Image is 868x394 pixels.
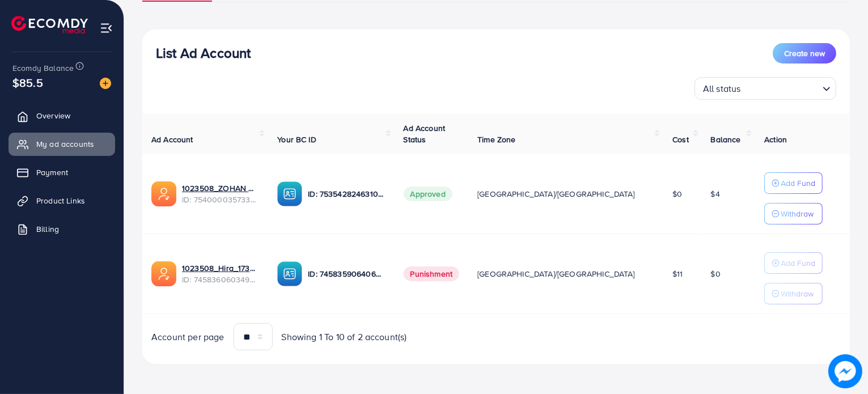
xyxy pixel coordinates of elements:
span: Ad Account [151,134,193,145]
span: [GEOGRAPHIC_DATA]/[GEOGRAPHIC_DATA] [477,188,635,200]
span: Payment [36,167,68,178]
p: ID: 7458359064066588689 [308,267,385,281]
img: ic-ads-acc.e4c84228.svg [151,181,176,206]
div: <span class='underline'>1023508_ZOHAN MAIRAJ_1755543542948</span></br>7540000357339004936 [182,183,259,206]
span: My ad accounts [36,138,94,150]
button: Withdraw [764,283,823,304]
span: $11 [672,268,683,279]
span: Billing [36,223,59,235]
span: Overview [36,110,70,121]
a: 1023508_Hira_1736534912500 [182,262,259,274]
a: Billing [9,218,115,240]
a: Product Links [9,189,115,212]
span: Time Zone [477,134,515,145]
button: Create new [773,43,836,63]
a: My ad accounts [9,133,115,155]
div: Search for option [695,77,836,100]
span: Balance [711,134,741,145]
p: Add Fund [781,176,815,190]
span: All status [701,81,743,97]
span: [GEOGRAPHIC_DATA]/[GEOGRAPHIC_DATA] [477,268,635,279]
span: Punishment [404,266,460,281]
span: Your BC ID [277,134,316,145]
span: Cost [672,134,689,145]
span: Product Links [36,195,85,206]
span: $4 [711,188,720,200]
img: menu [100,22,113,35]
span: ID: 7458360603498184705 [182,274,259,285]
img: image [828,354,862,388]
span: Approved [404,187,452,201]
p: Add Fund [781,256,815,270]
h3: List Ad Account [156,45,251,61]
button: Add Fund [764,252,823,274]
div: <span class='underline'>1023508_Hira_1736534912500</span></br>7458360603498184705 [182,262,259,286]
img: logo [11,16,88,33]
a: Overview [9,104,115,127]
img: ic-ba-acc.ded83a64.svg [277,261,302,286]
p: Withdraw [781,207,814,221]
a: Payment [9,161,115,184]
input: Search for option [744,78,818,97]
p: Withdraw [781,287,814,300]
span: ID: 7540000357339004936 [182,194,259,205]
span: $85.5 [12,74,43,91]
span: Showing 1 To 10 of 2 account(s) [282,331,407,344]
span: Create new [784,48,825,59]
img: ic-ba-acc.ded83a64.svg [277,181,302,206]
img: image [100,78,111,89]
span: $0 [672,188,682,200]
p: ID: 7535428246310289424 [308,187,385,201]
a: 1023508_ZOHAN MAIRAJ_1755543542948 [182,183,259,194]
span: Ecomdy Balance [12,62,74,74]
span: Account per page [151,331,225,344]
span: Action [764,134,787,145]
button: Add Fund [764,172,823,194]
img: ic-ads-acc.e4c84228.svg [151,261,176,286]
span: $0 [711,268,721,279]
span: Ad Account Status [404,122,446,145]
button: Withdraw [764,203,823,224]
